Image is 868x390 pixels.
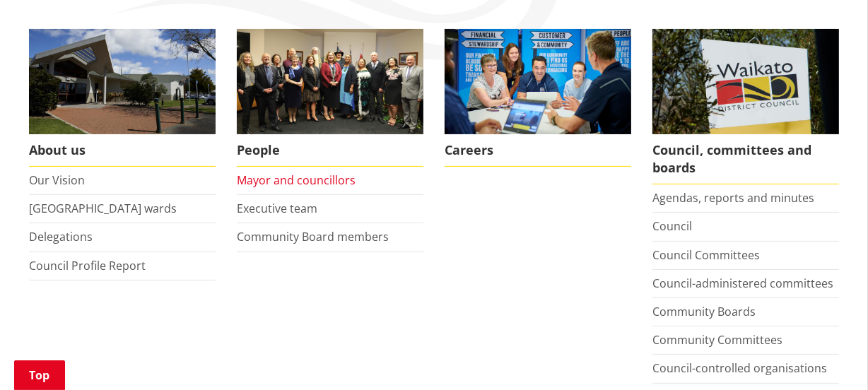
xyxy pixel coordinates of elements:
a: Council Profile Report [29,258,146,273]
a: WDC Building 0015 About us [29,29,216,167]
span: People [237,134,423,167]
a: Community Board members [237,229,389,244]
a: Top [14,360,65,390]
img: WDC Building 0015 [29,29,216,134]
a: Council [652,218,692,234]
a: 2022 Council People [237,29,423,167]
a: Waikato-District-Council-sign Council, committees and boards [652,29,839,184]
a: Agendas, reports and minutes [652,190,814,206]
span: Council, committees and boards [652,134,839,184]
a: Community Committees [652,332,782,348]
a: Council Committees [652,247,760,263]
a: Delegations [29,229,93,244]
a: Mayor and councillors [237,172,356,188]
img: Waikato-District-Council-sign [652,29,839,134]
a: Executive team [237,201,317,216]
a: Council-administered committees [652,276,833,291]
span: About us [29,134,216,167]
img: 2022 Council [237,29,423,134]
a: Careers [445,29,631,167]
a: Council-controlled organisations [652,360,827,376]
span: Careers [445,134,631,167]
a: [GEOGRAPHIC_DATA] wards [29,201,177,216]
a: Community Boards [652,304,756,319]
a: Our Vision [29,172,85,188]
img: Office staff in meeting - Career page [445,29,631,134]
